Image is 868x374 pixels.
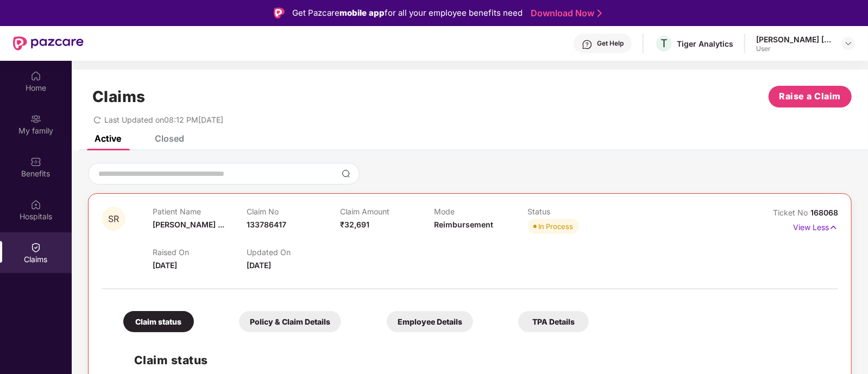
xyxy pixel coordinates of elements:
[153,220,224,229] span: [PERSON_NAME] ...
[247,261,271,270] span: [DATE]
[274,8,285,18] img: Logo
[153,261,177,270] span: [DATE]
[153,248,247,257] p: Raised On
[30,199,41,210] img: svg+xml;base64,PHN2ZyBpZD0iSG9zcGl0YWxzIiB4bWxucz0iaHR0cDovL3d3dy53My5vcmcvMjAwMC9zdmciIHdpZHRoPS...
[134,351,827,369] h2: Claim status
[92,87,146,106] h1: Claims
[30,71,41,81] img: svg+xml;base64,PHN2ZyBpZD0iSG9tZSIgeG1sbnM9Imh0dHA6Ly93d3cudzMub3JnLzIwMDAvc3ZnIiB3aWR0aD0iMjAiIG...
[597,39,624,48] div: Get Help
[434,220,493,229] span: Reimbursement
[528,207,622,216] p: Status
[340,220,369,229] span: ₹32,691
[108,214,119,224] span: SR
[677,39,733,49] div: Tiger Analytics
[756,45,832,53] div: User
[239,311,341,332] div: Policy & Claim Details
[292,7,523,20] div: Get Pazcare for all your employee benefits need
[779,90,841,103] span: Raise a Claim
[756,34,832,45] div: [PERSON_NAME] [PERSON_NAME]
[30,242,41,253] img: svg+xml;base64,PHN2ZyBpZD0iQ2xhaW0iIHhtbG5zPSJodHRwOi8vd3d3LnczLm9yZy8yMDAwL3N2ZyIgd2lkdGg9IjIwIi...
[123,311,194,332] div: Claim status
[434,207,528,216] p: Mode
[531,8,599,19] a: Download Now
[340,207,434,216] p: Claim Amount
[155,133,184,144] div: Closed
[844,39,853,48] img: svg+xml;base64,PHN2ZyBpZD0iRHJvcGRvd24tMzJ4MzIiIHhtbG5zPSJodHRwOi8vd3d3LnczLm9yZy8yMDAwL3N2ZyIgd2...
[13,36,84,50] img: New Pazcare Logo
[104,115,223,124] span: Last Updated on 08:12 PM[DATE]
[95,133,121,144] div: Active
[247,220,286,229] span: 133786417
[247,248,341,257] p: Updated On
[661,37,668,50] span: T
[342,169,350,178] img: svg+xml;base64,PHN2ZyBpZD0iU2VhcmNoLTMyeDMyIiB4bWxucz0iaHR0cDovL3d3dy53My5vcmcvMjAwMC9zdmciIHdpZH...
[93,115,101,124] span: redo
[769,86,852,107] button: Raise a Claim
[339,8,385,18] strong: mobile app
[539,221,574,232] div: In Process
[810,208,838,217] span: 168068
[247,207,341,216] p: Claim No
[30,113,41,124] img: svg+xml;base64,PHN2ZyB3aWR0aD0iMjAiIGhlaWdodD0iMjAiIHZpZXdCb3g9IjAgMCAyMCAyMCIgZmlsbD0ibm9uZSIgeG...
[387,311,473,332] div: Employee Details
[30,156,41,167] img: svg+xml;base64,PHN2ZyBpZD0iQmVuZWZpdHMiIHhtbG5zPSJodHRwOi8vd3d3LnczLm9yZy8yMDAwL3N2ZyIgd2lkdGg9Ij...
[597,8,602,19] img: Stroke
[582,39,593,50] img: svg+xml;base64,PHN2ZyBpZD0iSGVscC0zMngzMiIgeG1sbnM9Imh0dHA6Ly93d3cudzMub3JnLzIwMDAvc3ZnIiB3aWR0aD...
[793,219,838,233] p: View Less
[153,207,247,216] p: Patient Name
[773,208,810,217] span: Ticket No
[829,221,838,233] img: svg+xml;base64,PHN2ZyB4bWxucz0iaHR0cDovL3d3dy53My5vcmcvMjAwMC9zdmciIHdpZHRoPSIxNyIgaGVpZ2h0PSIxNy...
[518,311,589,332] div: TPA Details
